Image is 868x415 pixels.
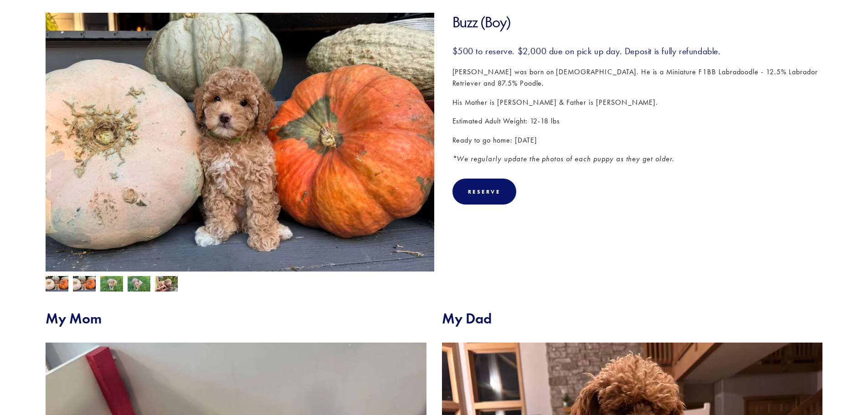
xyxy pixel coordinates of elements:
div: Reserve [452,179,516,205]
div: Reserve [468,188,501,195]
h2: My Mom [46,310,426,327]
h2: My Dad [442,310,823,327]
h3: $500 to reserve. $2,000 due on pick up day. Deposit is fully refundable. [452,45,823,57]
img: Buzz 1.jpg [155,276,178,293]
p: Estimated Adult Weight: 12-18 lbs [452,115,823,127]
img: Buzz 5.jpg [46,276,68,292]
p: Ready to go home: [DATE] [452,134,823,146]
img: Buzz 4.jpg [73,276,96,292]
img: Buzz 3.jpg [128,276,150,293]
h1: Buzz (Boy) [452,13,823,31]
p: [PERSON_NAME] was born on [DEMOGRAPHIC_DATA]. He is a Miniature F1BB Labradoodle - 12.5% Labrador... [452,66,823,89]
p: His Mother is [PERSON_NAME] & Father is [PERSON_NAME]. [452,97,823,108]
img: Buzz 2.jpg [100,276,123,293]
img: Buzz 5.jpg [46,13,434,277]
em: *We regularly update the photos of each puppy as they get older. [452,154,674,163]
